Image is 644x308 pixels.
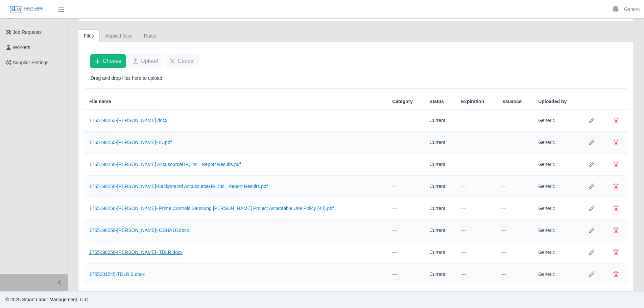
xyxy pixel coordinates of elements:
button: Upload [128,54,163,68]
td: Current [424,153,455,175]
td: — [387,219,424,241]
td: — [456,263,496,285]
span: Workers [13,45,30,50]
td: — [456,153,496,175]
td: — [387,175,424,197]
button: Delete file [609,245,623,259]
td: — [456,175,496,197]
td: Current [424,175,455,197]
td: — [387,241,424,263]
td: Generic [533,110,579,132]
td: — [496,153,533,175]
a: 1755198256-[PERSON_NAME] AccusourceHR, Inc_ Report Results.pdf [89,162,241,167]
span: Status [429,98,444,105]
td: — [456,197,496,219]
a: 1755198256-[PERSON_NAME]- TDLR.docx [89,250,183,255]
td: — [496,263,533,285]
span: Issuance [501,98,522,105]
button: Delete file [609,158,623,171]
td: Generic [533,219,579,241]
td: — [456,132,496,153]
a: Applied Jobs [100,29,138,43]
button: Delete file [609,202,623,215]
td: — [496,132,533,153]
a: Files [78,29,100,43]
button: Row Edit [585,267,598,281]
span: Category [392,98,413,105]
button: Delete file [609,114,623,127]
span: Upload [141,57,158,65]
td: — [387,153,424,175]
td: — [456,241,496,263]
td: Generic [533,153,579,175]
td: — [387,110,424,132]
a: 1755198255-[PERSON_NAME]- ID.pdf [89,140,172,145]
td: — [496,110,533,132]
p: Drag and drop files here to upload. [91,75,621,82]
button: Cancel [165,54,199,68]
span: © 2025 Smart Labor Management, LLC [5,297,88,302]
button: Row Edit [585,114,598,127]
span: Choose [103,57,121,65]
button: Row Edit [585,158,598,171]
button: Row Edit [585,180,598,193]
button: Delete file [609,136,623,149]
span: Supplier Settings [13,60,49,65]
td: — [496,197,533,219]
span: Job Requests [13,29,42,35]
td: Current [424,197,455,219]
button: Row Edit [585,136,598,149]
a: 1755198256-[PERSON_NAME]- Prime Controls Samsung [PERSON_NAME] Project Acceptable Use Policy (44)... [89,206,334,211]
td: Generic [533,263,579,285]
td: — [456,219,496,241]
button: Choose [90,54,126,68]
span: Cancel [178,57,195,65]
a: Generic [624,6,641,13]
button: Row Edit [585,202,598,215]
td: Generic [533,241,579,263]
td: Generic [533,175,579,197]
button: Delete file [609,223,623,237]
button: Delete file [609,180,623,193]
td: Current [424,110,455,132]
a: 1755198253-[PERSON_NAME].docx [89,118,167,123]
td: — [387,197,424,219]
button: Delete file [609,267,623,281]
td: Current [424,219,455,241]
td: — [456,110,496,132]
a: 1755201545-TDLR 2.docx [89,271,145,277]
span: File name [89,98,111,105]
td: Generic [533,197,579,219]
td: Current [424,241,455,263]
span: Expiration [461,98,484,105]
a: Rates [138,29,162,43]
a: 1755198256-[PERSON_NAME]-Background AccusourceHR, Inc_ Report Results.pdf [89,184,268,189]
td: — [496,241,533,263]
a: 1755198256-[PERSON_NAME]- OSHA10.docx [89,228,189,233]
td: Current [424,263,455,285]
td: Generic [533,132,579,153]
td: — [496,219,533,241]
span: Uploaded by [538,98,567,105]
td: Current [424,132,455,153]
td: — [387,263,424,285]
button: Row Edit [585,223,598,237]
button: Row Edit [585,245,598,259]
td: — [496,175,533,197]
td: — [387,132,424,153]
img: SLM Logo [9,6,43,13]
